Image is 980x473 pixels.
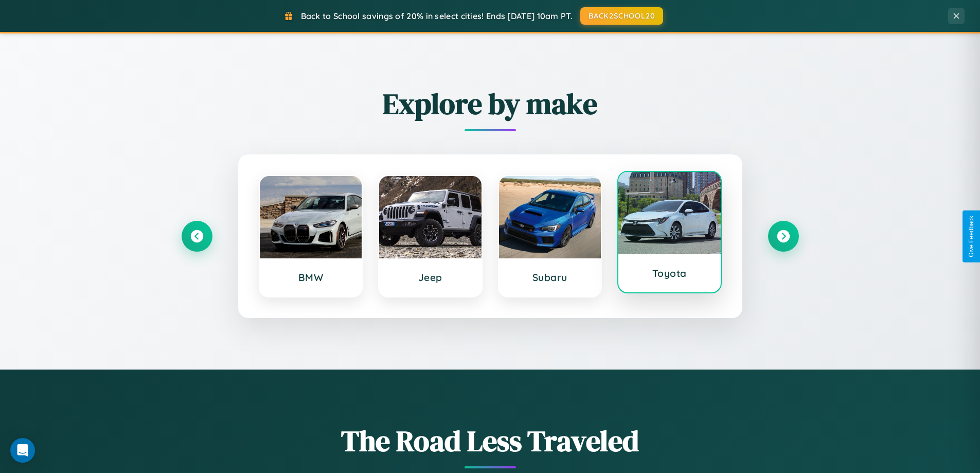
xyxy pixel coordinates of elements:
h3: BMW [270,271,352,284]
h2: Explore by make [182,84,799,124]
div: Give Feedback [968,216,975,257]
h3: Toyota [629,267,710,279]
h1: The Road Less Traveled [182,421,799,461]
div: Open Intercom Messenger [10,438,35,463]
h3: Jeep [389,271,471,284]
button: BACK2SCHOOL20 [580,7,663,25]
h3: Subaru [509,271,591,284]
span: Back to School savings of 20% in select cities! Ends [DATE] 10am PT. [301,11,573,21]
